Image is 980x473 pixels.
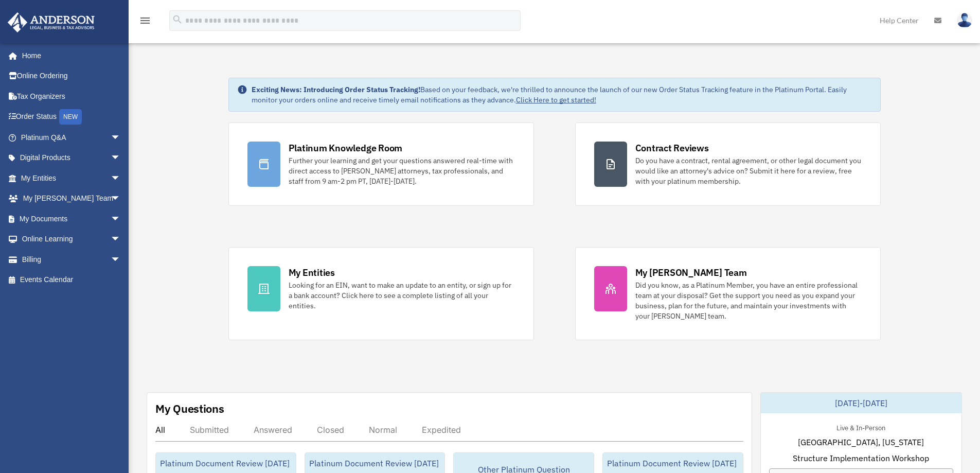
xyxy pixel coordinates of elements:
[139,18,151,27] a: menu
[957,13,972,28] img: User Pic
[111,148,131,169] span: arrow_drop_down
[7,127,136,148] a: Platinum Q&Aarrow_drop_down
[59,109,82,125] div: NEW
[575,122,881,206] a: Contract Reviews Do you have a contract, rental agreement, or other legal document you would like...
[155,401,224,416] div: My Questions
[155,425,165,435] div: All
[7,86,136,107] a: Tax Organizers
[575,247,881,340] a: My [PERSON_NAME] Team Did you know, as a Platinum Member, you have an entire professional team at...
[7,168,136,188] a: My Entitiesarrow_drop_down
[111,188,131,209] span: arrow_drop_down
[289,280,515,311] div: Looking for an EIN, want to make an update to an entity, or sign up for a bank account? Click her...
[111,168,131,189] span: arrow_drop_down
[111,249,131,270] span: arrow_drop_down
[7,270,136,290] a: Events Calendar
[111,229,131,250] span: arrow_drop_down
[7,188,136,209] a: My [PERSON_NAME] Teamarrow_drop_down
[7,249,136,270] a: Billingarrow_drop_down
[793,452,929,464] span: Structure Implementation Workshop
[828,422,894,432] div: Live & In-Person
[252,85,420,94] strong: Exciting News: Introducing Order Status Tracking!
[252,84,872,105] div: Based on your feedback, we're thrilled to announce the launch of our new Order Status Tracking fe...
[635,266,747,279] div: My [PERSON_NAME] Team
[7,148,136,168] a: Digital Productsarrow_drop_down
[254,425,292,435] div: Answered
[422,425,461,435] div: Expedited
[139,14,151,27] i: menu
[289,142,403,154] div: Platinum Knowledge Room
[172,14,183,25] i: search
[5,12,98,32] img: Anderson Advisors Platinum Portal
[111,127,131,148] span: arrow_drop_down
[7,229,136,250] a: Online Learningarrow_drop_down
[111,208,131,230] span: arrow_drop_down
[369,425,397,435] div: Normal
[289,266,335,279] div: My Entities
[798,436,924,448] span: [GEOGRAPHIC_DATA], [US_STATE]
[228,122,534,206] a: Platinum Knowledge Room Further your learning and get your questions answered real-time with dire...
[635,142,709,154] div: Contract Reviews
[317,425,344,435] div: Closed
[7,45,131,66] a: Home
[7,66,136,86] a: Online Ordering
[516,95,596,104] a: Click Here to get started!
[635,280,862,321] div: Did you know, as a Platinum Member, you have an entire professional team at your disposal? Get th...
[761,393,961,413] div: [DATE]-[DATE]
[190,425,229,435] div: Submitted
[635,155,862,186] div: Do you have a contract, rental agreement, or other legal document you would like an attorney's ad...
[289,155,515,186] div: Further your learning and get your questions answered real-time with direct access to [PERSON_NAM...
[7,208,136,229] a: My Documentsarrow_drop_down
[7,107,136,128] a: Order StatusNEW
[228,247,534,340] a: My Entities Looking for an EIN, want to make an update to an entity, or sign up for a bank accoun...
